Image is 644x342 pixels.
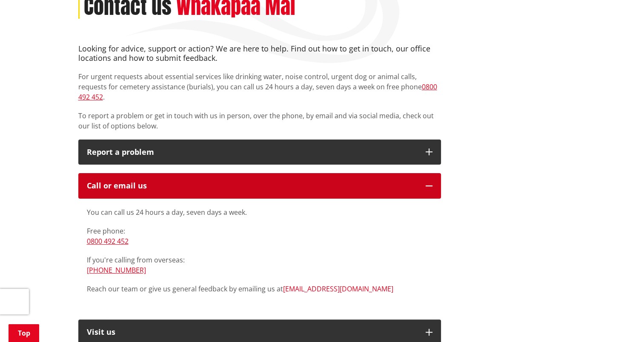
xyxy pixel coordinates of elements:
[87,207,432,217] p: You can call us 24 hours a day, seven days a week.
[87,284,432,294] p: Reach our team or give us general feedback by emailing us at
[87,255,432,275] p: If you're calling from overseas:
[87,237,129,246] a: 0800 492 452
[87,148,417,157] p: Report a problem
[78,71,441,102] p: For urgent requests about essential services like drinking water, noise control, urgent dog or an...
[78,44,441,63] h4: Looking for advice, support or action? We are here to help. Find out how to get in touch, our off...
[87,226,432,246] p: Free phone:
[9,324,39,342] a: Top
[87,265,146,275] a: [PHONE_NUMBER]
[605,306,635,337] iframe: Messenger Launcher
[78,111,441,131] p: To report a problem or get in touch with us in person, over the phone, by email and via social me...
[78,82,437,102] a: 0800 492 452
[87,182,417,190] div: Call or email us
[283,284,393,294] a: [EMAIL_ADDRESS][DOMAIN_NAME]
[78,173,441,199] button: Call or email us
[87,328,417,336] p: Visit us
[78,140,441,165] button: Report a problem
